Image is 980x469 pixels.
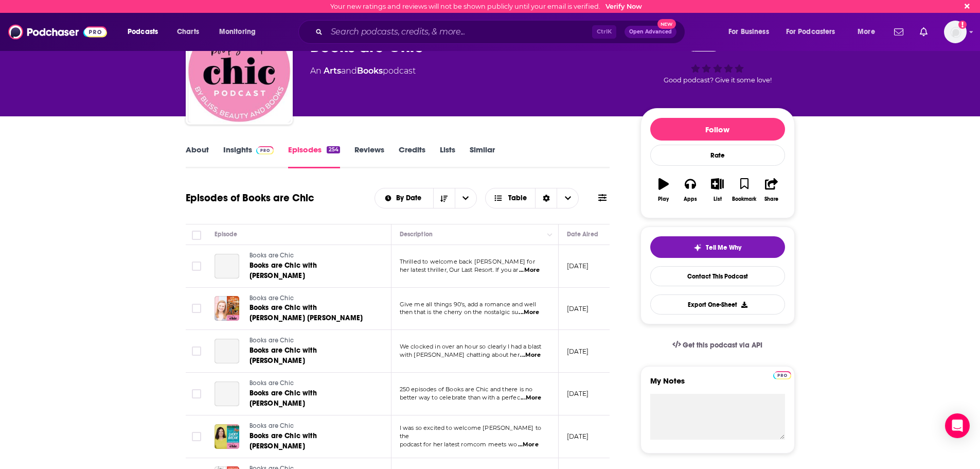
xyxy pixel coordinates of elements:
[714,196,722,202] div: List
[192,346,201,356] span: Toggle select row
[683,341,762,350] span: Get this podcast via API
[250,379,373,388] a: Books are Chic
[945,413,970,438] div: Open Intercom Messenger
[519,308,539,317] span: ...More
[664,76,772,84] span: Good podcast? Give it some love!
[773,370,791,379] a: Pro website
[120,24,171,40] button: open menu
[250,251,373,260] a: Books are Chic
[567,262,589,270] p: [DATE]
[567,304,589,313] p: [DATE]
[128,25,158,39] span: Podcasts
[215,228,238,240] div: Episode
[324,66,341,76] a: Arts
[650,118,785,141] button: Follow
[400,441,518,448] span: podcast for her latest romcom meets wo
[219,25,256,39] span: Monitoring
[650,266,785,286] a: Contact This Podcast
[640,27,795,91] div: 27Good podcast? Give it some love!
[400,351,520,358] span: with [PERSON_NAME] chatting about her
[250,337,294,344] span: Books are Chic
[520,351,541,359] span: ...More
[890,23,907,41] a: Show notifications dropdown
[250,346,317,365] span: Books are Chic with [PERSON_NAME]
[400,386,533,393] span: 250 episodes of Books are Chic and there is no
[192,389,201,398] span: Toggle select row
[341,66,357,76] span: and
[400,343,542,350] span: We clocked in over an hour so clearly I had a blast
[731,171,758,209] button: Bookmark
[399,145,425,168] a: Credits
[592,25,616,39] span: Ctrl K
[357,66,383,76] a: Books
[250,345,373,366] a: Books are Chic with [PERSON_NAME]
[327,146,340,153] div: 254
[728,25,769,39] span: For Business
[706,244,741,252] span: Tell Me Why
[188,20,291,123] img: Books are Chic
[567,228,598,240] div: Date Aired
[250,388,373,409] a: Books are Chic with [PERSON_NAME]
[250,379,294,387] span: Books are Chic
[250,431,373,451] a: Books are Chic with [PERSON_NAME]
[250,303,363,322] span: Books are Chic with [PERSON_NAME] [PERSON_NAME]
[721,24,782,40] button: open menu
[485,188,579,209] button: Choose View
[758,171,785,209] button: Share
[518,441,539,449] span: ...More
[212,24,269,40] button: open menu
[677,171,704,209] button: Apps
[250,294,373,303] a: Books are Chic
[354,145,384,168] a: Reviews
[250,303,373,323] a: Books are Chic with [PERSON_NAME] [PERSON_NAME]
[657,19,676,29] span: New
[470,145,495,168] a: Similar
[400,301,537,308] span: Give me all things 90's, add a romance and well
[250,422,373,431] a: Books are Chic
[732,196,756,202] div: Bookmark
[779,24,850,40] button: open menu
[535,188,557,208] div: Sort Direction
[684,196,697,202] div: Apps
[186,192,314,204] h1: Episodes of Books are Chic
[773,371,791,379] img: Podchaser Pro
[944,21,967,43] span: Logged in as celadonmarketing
[250,260,373,281] a: Books are Chic with [PERSON_NAME]
[192,304,201,313] span: Toggle select row
[567,389,589,398] p: [DATE]
[944,21,967,43] button: Show profile menu
[8,22,107,42] img: Podchaser - Follow, Share and Rate Podcasts
[375,195,433,202] button: open menu
[650,236,785,258] button: tell me why sparkleTell Me Why
[658,196,669,202] div: Play
[330,3,642,10] div: Your new ratings and reviews will not be shown publicly until your email is verified.
[192,262,201,271] span: Toggle select row
[400,228,433,240] div: Description
[186,145,209,168] a: About
[170,24,205,40] a: Charts
[223,145,274,168] a: InsightsPodchaser Pro
[327,24,592,40] input: Search podcasts, credits, & more...
[250,422,294,429] span: Books are Chic
[177,25,199,39] span: Charts
[567,432,589,441] p: [DATE]
[650,171,677,209] button: Play
[916,23,932,41] a: Show notifications dropdown
[664,333,771,358] a: Get this podcast via API
[400,258,535,265] span: Thrilled to welcome back [PERSON_NAME] for
[567,347,589,356] p: [DATE]
[400,308,518,316] span: then that is the cherry on the nostalgic su
[650,294,785,315] button: Export One-Sheet
[544,229,556,241] button: Column Actions
[375,188,477,209] h2: Choose List sort
[433,188,455,208] button: Sort Direction
[400,424,542,440] span: I was so excited to welcome [PERSON_NAME] to the
[629,29,672,34] span: Open Advanced
[192,432,201,441] span: Toggle select row
[625,26,676,38] button: Open AdvancedNew
[250,294,294,302] span: Books are Chic
[250,261,317,280] span: Books are Chic with [PERSON_NAME]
